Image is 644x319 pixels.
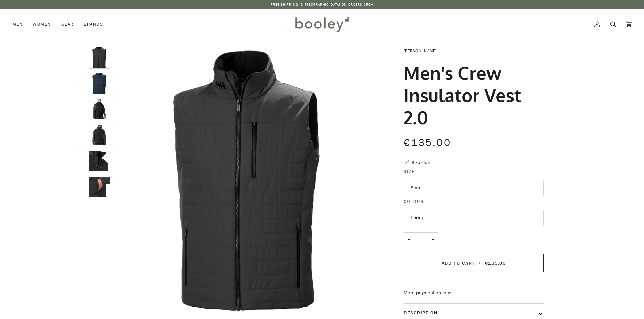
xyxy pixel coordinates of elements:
[33,21,51,28] span: Women
[477,260,483,266] span: •
[113,47,380,314] div: Helly Hansen Men's Crew Insulator Vest 2.0 Ebony - Booley Galway
[404,180,544,196] button: Small
[404,289,544,297] a: More payment options
[89,151,110,171] img: Helly Hansen Men's Crew Insulator Vest 2.0 Ebony - Booley Galway
[428,232,438,247] button: +
[113,47,380,314] img: Helly Hansen Men&#39;s Crew Insulator Vest 2.0 Ebony - Booley Galway
[78,9,108,39] a: Brands
[442,260,475,266] span: Add to Cart
[12,9,28,39] a: Men
[28,9,56,39] a: Women
[89,47,110,68] img: Helly Hansen Men's Crew Insulator Vest 2.0 Ebony - Booley Galway
[485,260,506,266] span: €135.00
[89,125,110,145] img: Helly Hansen Men's Crew Insulator Vest 2.0 Ebony - Booley Galway
[404,168,415,175] span: Size
[412,159,432,166] div: Size chart
[404,61,539,128] h1: Men's Crew Insulator Vest 2.0
[404,136,451,150] span: €135.00
[404,232,414,247] button: −
[292,15,352,34] img: Booley
[271,2,374,7] p: Free Shipping in [GEOGRAPHIC_DATA] on Orders €50+
[56,9,79,39] a: Gear
[404,48,437,54] a: [PERSON_NAME]
[404,210,544,226] button: Ebony
[84,21,103,28] span: Brands
[89,99,110,119] img: Helly Hansen Men's Crew Insulator Vest 2.0 Ebony - Booley Galway
[12,21,23,28] span: Men
[61,21,74,28] span: Gear
[404,254,544,272] button: Add to Cart • €135.00
[89,177,110,197] img: Helly Hansen Men's Crew Insulator Vest 2.0 Ebony - Booley Galway
[404,232,438,247] input: Quantity
[404,198,424,205] span: Colour
[89,73,110,94] img: Helly Hansen Men's Crew Insulator Vest 2.0 Navy - Booley Galway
